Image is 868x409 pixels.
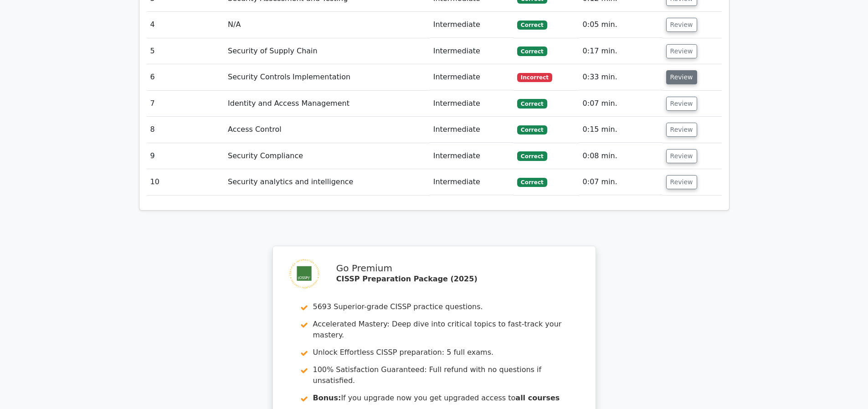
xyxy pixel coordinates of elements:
[147,117,225,143] td: 8
[666,70,697,84] button: Review
[517,21,547,30] span: Correct
[224,143,430,169] td: Security Compliance
[579,91,663,117] td: 0:07 min.
[666,175,697,189] button: Review
[224,12,430,38] td: N/A
[517,47,547,56] span: Correct
[517,99,547,108] span: Correct
[579,64,663,90] td: 0:33 min.
[666,18,697,32] button: Review
[430,169,514,195] td: Intermediate
[147,169,225,195] td: 10
[517,151,547,160] span: Correct
[579,12,663,38] td: 0:05 min.
[224,64,430,90] td: Security Controls Implementation
[579,117,663,143] td: 0:15 min.
[666,123,697,137] button: Review
[666,149,697,163] button: Review
[517,73,552,82] span: Incorrect
[579,38,663,64] td: 0:17 min.
[224,38,430,64] td: Security of Supply Chain
[430,38,514,64] td: Intermediate
[430,91,514,117] td: Intermediate
[430,143,514,169] td: Intermediate
[147,143,225,169] td: 9
[666,44,697,58] button: Review
[147,12,225,38] td: 4
[224,91,430,117] td: Identity and Access Management
[579,169,663,195] td: 0:07 min.
[430,117,514,143] td: Intermediate
[224,169,430,195] td: Security analytics and intelligence
[224,117,430,143] td: Access Control
[430,64,514,90] td: Intermediate
[517,178,547,187] span: Correct
[430,12,514,38] td: Intermediate
[147,38,225,64] td: 5
[147,91,225,117] td: 7
[517,125,547,135] span: Correct
[579,143,663,169] td: 0:08 min.
[147,64,225,90] td: 6
[666,97,697,111] button: Review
